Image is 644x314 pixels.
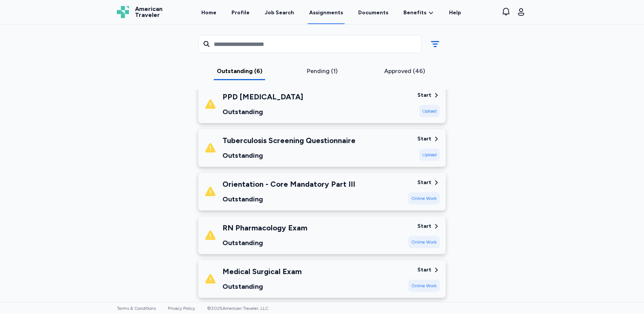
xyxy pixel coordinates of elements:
span: Benefits [403,9,426,17]
a: Privacy Policy [168,306,195,311]
div: Outstanding [222,107,303,117]
div: Upload [419,105,440,117]
div: Start [417,179,431,186]
a: Benefits [403,9,434,17]
div: Tuberculosis Screening Questionnaire [222,135,356,146]
div: PPD [MEDICAL_DATA] [222,91,303,102]
div: Approved (46) [366,67,443,76]
div: Start [417,266,431,274]
span: © 2025 American Traveler, LLC [207,306,268,311]
div: Orientation - Core Mandatory Part III [222,179,355,189]
div: Outstanding [222,194,355,204]
div: Outstanding [222,281,302,292]
div: Outstanding [222,150,356,161]
div: Job Search [265,9,294,17]
div: Pending (1) [284,67,360,76]
div: Upload [419,149,440,161]
div: Outstanding [222,238,307,248]
div: Start [417,135,431,143]
div: Online Work [408,236,440,248]
div: Outstanding (6) [201,67,278,76]
span: American Traveler [135,6,163,18]
div: Online Work [408,280,440,292]
div: Medical Surgical Exam [222,266,302,277]
div: Start [417,91,431,99]
div: RN Pharmacology Exam [222,223,307,233]
div: Online Work [408,192,440,204]
a: Assignments [308,1,345,24]
img: Logo [117,6,129,18]
div: Start [417,223,431,230]
a: Terms & Conditions [117,306,156,311]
